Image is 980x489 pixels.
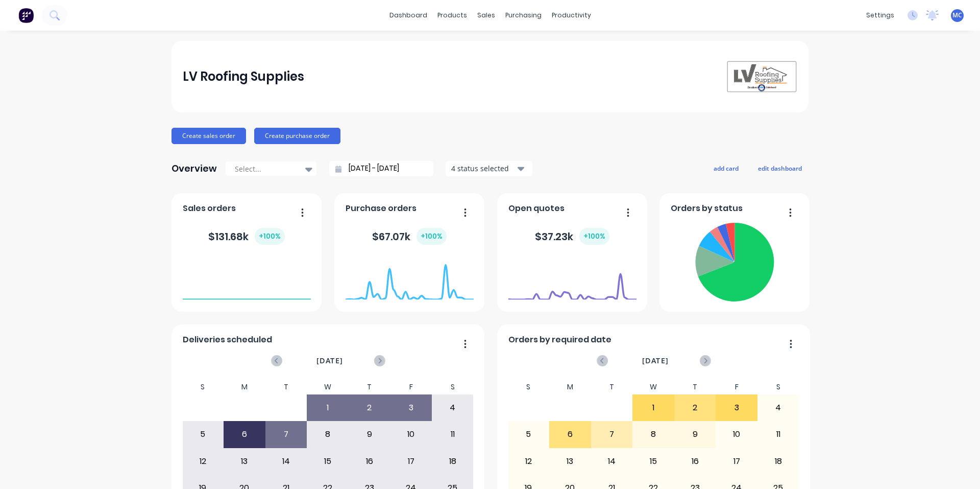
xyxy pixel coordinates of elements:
div: S [182,380,224,394]
div: 12 [508,449,549,474]
span: Open quotes [508,202,565,215]
div: S [432,380,474,394]
div: W [632,380,674,394]
div: T [349,380,390,394]
div: T [591,380,633,394]
div: 7 [592,422,632,447]
div: S [757,380,799,394]
div: 10 [716,422,757,447]
div: 4 status selected [451,163,516,174]
div: 4 [432,395,473,421]
div: 2 [349,395,390,421]
div: 2 [675,395,716,421]
div: 3 [716,395,757,421]
div: 15 [633,449,674,474]
div: 9 [675,422,716,447]
div: 18 [432,449,473,474]
a: dashboard [384,8,432,23]
button: edit dashboard [751,161,808,175]
button: 4 status selected [446,161,532,176]
div: 14 [266,449,307,474]
div: M [549,380,591,394]
div: + 100 % [416,228,447,245]
div: 15 [307,449,348,474]
div: 12 [183,449,224,474]
div: Overview [171,158,217,179]
div: 13 [550,449,591,474]
div: 16 [349,449,390,474]
div: 17 [390,449,431,474]
div: products [432,8,472,23]
div: 17 [716,449,757,474]
button: Create sales order [171,128,246,144]
span: Orders by status [671,202,743,215]
div: 14 [592,449,632,474]
span: MC [952,11,962,20]
div: 8 [307,422,348,447]
div: 5 [508,422,549,447]
button: Create purchase order [254,128,340,144]
img: Factory [18,8,34,23]
div: 18 [758,449,799,474]
span: Orders by required date [508,334,611,346]
div: 11 [432,422,473,447]
div: 1 [633,395,674,421]
div: 6 [224,422,265,447]
div: 11 [758,422,799,447]
span: [DATE] [316,355,343,366]
div: + 100 % [255,228,285,245]
div: 8 [633,422,674,447]
div: 9 [349,422,390,447]
div: F [390,380,432,394]
span: Sales orders [183,202,236,215]
div: settings [861,8,899,23]
div: W [307,380,349,394]
div: $ 37.23k [535,228,609,245]
div: $ 131.68k [208,228,285,245]
div: 7 [266,422,307,447]
div: 3 [390,395,431,421]
div: LV Roofing Supplies [183,66,304,87]
div: 5 [183,422,224,447]
div: F [716,380,757,394]
div: S [508,380,550,394]
div: 4 [758,395,799,421]
div: 13 [224,449,265,474]
div: 10 [390,422,431,447]
div: 16 [675,449,716,474]
img: LV Roofing Supplies [726,60,797,93]
div: 1 [307,395,348,421]
button: add card [707,161,745,175]
span: [DATE] [642,355,669,366]
div: sales [472,8,500,23]
span: Purchase orders [346,202,416,215]
div: T [265,380,307,394]
div: 6 [550,422,591,447]
div: $ 67.07k [372,228,447,245]
div: productivity [547,8,596,23]
div: T [674,380,716,394]
div: + 100 % [579,228,609,245]
div: purchasing [500,8,547,23]
div: M [224,380,265,394]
